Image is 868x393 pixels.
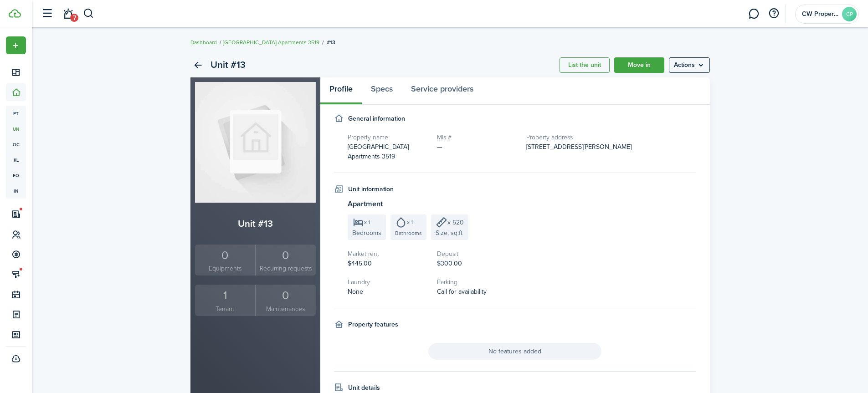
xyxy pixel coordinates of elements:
[195,82,316,203] img: Unit avatar
[669,57,710,73] button: Open menu
[195,245,256,276] a: 0Equipments
[437,277,517,287] h5: Parking
[348,320,398,329] h4: Property features
[6,152,26,168] a: kl
[348,114,405,123] h4: General information
[348,133,428,142] h5: Property name
[362,77,402,105] a: Specs
[6,168,26,183] a: eq
[352,228,381,238] span: Bedrooms
[190,57,206,73] a: Back
[197,247,253,264] div: 0
[70,14,78,22] span: 7
[842,7,857,21] avatar-text: CP
[255,285,316,316] a: 0Maintenances
[745,2,762,26] a: Messaging
[195,216,316,231] h2: Unit #13
[348,249,428,259] h5: Market rent
[402,77,483,105] a: Service providers
[197,304,253,314] small: Tenant
[327,38,335,46] span: #13
[59,2,77,26] a: Notifications
[436,228,462,238] span: Size, sq.ft
[197,287,253,304] div: 1
[258,247,313,264] div: 0
[258,264,313,273] small: Recurring requests
[802,11,838,17] span: CW Properties
[6,137,26,152] a: oc
[223,38,319,46] a: [GEOGRAPHIC_DATA] Apartments 3519
[83,6,94,21] button: Search
[348,383,380,393] h4: Unit details
[255,245,316,276] a: 0Recurring requests
[560,57,610,73] a: List the unit
[447,218,464,227] span: x 520
[437,287,487,296] span: Call for availability
[195,285,256,316] a: 1Tenant
[428,343,601,360] span: No features added
[6,36,26,54] button: Open menu
[197,264,253,273] small: Equipments
[526,133,696,142] h5: Property address
[364,219,370,225] span: x 1
[437,249,517,259] h5: Deposit
[9,9,21,18] img: TenantCloud
[437,142,442,152] span: —
[6,106,26,121] a: pt
[395,229,422,237] span: Bathrooms
[407,219,413,225] span: x 1
[258,304,313,314] small: Maintenances
[38,5,56,22] button: Open sidebar
[437,259,462,268] span: $300.00
[669,57,710,73] menu-btn: Actions
[211,57,246,73] h2: Unit #13
[348,184,394,194] h4: Unit information
[766,6,781,21] button: Open resource center
[348,259,372,268] span: $445.00
[348,277,428,287] h5: Laundry
[6,121,26,137] a: un
[348,199,696,210] h3: Apartment
[437,133,517,142] h5: Mls #
[6,183,26,199] a: in
[348,287,363,296] span: None
[526,142,632,152] span: [STREET_ADDRESS][PERSON_NAME]
[348,142,409,161] span: [GEOGRAPHIC_DATA] Apartments 3519
[190,38,217,46] a: Dashboard
[614,57,664,73] a: Move in
[258,287,313,304] div: 0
